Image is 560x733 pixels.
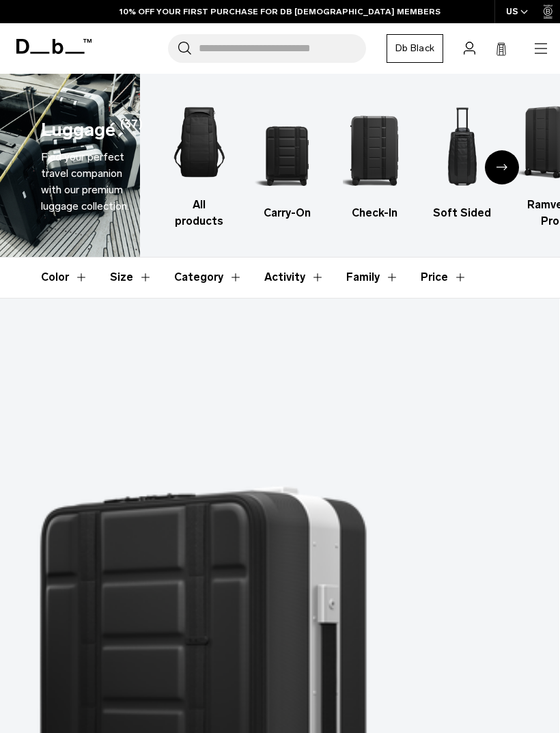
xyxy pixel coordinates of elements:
li: 1 / 6 [167,94,231,230]
div: Next slide [485,150,519,184]
li: 2 / 6 [255,102,318,221]
h3: Check-In [343,205,406,221]
button: Toggle Filter [264,258,324,297]
button: Toggle Filter [110,258,152,297]
a: Db Check-In [343,102,406,221]
a: Db All products [167,94,231,230]
a: Db Soft Sided [430,102,494,221]
h1: Luggage [41,116,115,144]
img: Db [167,94,231,190]
h3: All products [167,197,231,230]
span: Find your perfect travel companion with our premium luggage collection. [41,150,129,212]
li: 4 / 6 [430,102,494,221]
a: 10% OFF YOUR FIRST PURCHASE FOR DB [DEMOGRAPHIC_DATA] MEMBERS [120,5,440,18]
span: (37) [120,116,143,144]
button: Toggle Price [421,258,467,297]
button: Toggle Filter [41,258,88,297]
button: Toggle Filter [174,258,242,297]
img: Db [255,102,318,198]
h3: Carry-On [255,205,318,221]
h3: Soft Sided [430,205,494,221]
a: Db Carry-On [255,102,318,221]
a: Db Black [387,34,443,63]
img: Db [343,102,406,198]
img: Db [430,102,494,198]
button: Toggle Filter [346,258,399,297]
li: 3 / 6 [343,102,406,221]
